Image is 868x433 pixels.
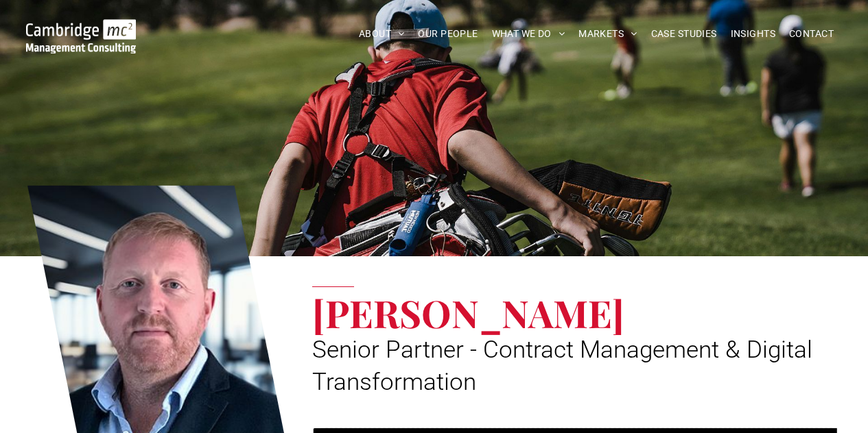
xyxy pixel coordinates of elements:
[782,23,841,45] a: CONTACT
[312,336,812,396] span: Senior Partner - Contract Management & Digital Transformation
[26,21,137,36] a: Your Business Transformed | Cambridge Management Consulting
[352,23,412,45] a: ABOUT
[644,23,724,45] a: CASE STUDIES
[572,23,644,45] a: MARKETS
[312,287,624,338] span: [PERSON_NAME]
[724,23,782,45] a: INSIGHTS
[411,23,484,45] a: OUR PEOPLE
[26,19,137,53] img: Go to Homepage
[485,23,572,45] a: WHAT WE DO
